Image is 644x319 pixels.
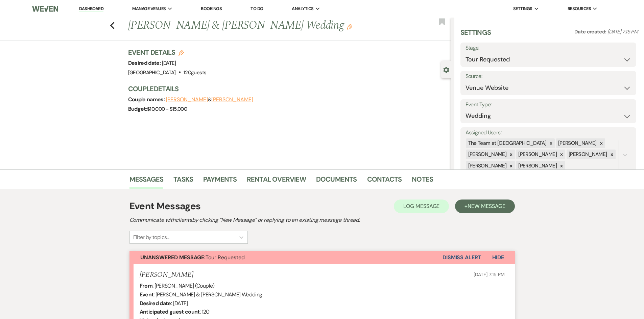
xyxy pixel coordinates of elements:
[403,203,439,210] span: Log Message
[147,106,187,112] span: $10,000 - $15,000
[140,254,245,261] span: Tour Requested
[516,150,558,159] div: [PERSON_NAME]
[128,96,166,103] span: Couple names:
[173,174,193,189] a: Tasks
[412,174,433,189] a: Notes
[468,203,505,210] span: New Message
[140,282,152,289] b: From
[128,69,176,76] span: [GEOGRAPHIC_DATA]
[513,5,532,12] span: Settings
[466,161,508,171] div: [PERSON_NAME]
[129,174,164,189] a: Messages
[128,59,162,67] span: Desired date:
[474,271,504,277] span: [DATE] 7:15 PM
[567,150,608,159] div: [PERSON_NAME]
[443,251,481,264] button: Dismiss Alert
[466,43,631,53] label: Stage:
[162,60,176,67] span: [DATE]
[455,200,515,213] button: +New Message
[466,150,508,159] div: [PERSON_NAME]
[316,174,357,189] a: Documents
[128,18,384,34] h1: [PERSON_NAME] & [PERSON_NAME] Wedding
[443,66,449,73] button: Close lead details
[133,233,169,241] div: Filter by topics...
[166,97,208,102] button: [PERSON_NAME]
[607,28,638,35] span: [DATE] 7:15 PM
[516,161,558,171] div: [PERSON_NAME]
[201,6,222,11] a: Bookings
[140,271,193,279] h5: [PERSON_NAME]
[247,174,306,189] a: Rental Overview
[129,251,443,264] button: Unanswered Message:Tour Requested
[574,28,607,35] span: Date created:
[166,96,253,103] span: &
[140,300,171,307] b: Desired date
[203,174,237,189] a: Payments
[292,5,313,12] span: Analytics
[140,291,154,298] b: Event
[492,254,504,261] span: Hide
[79,6,103,12] a: Dashboard
[140,308,200,315] b: Anticipated guest count
[140,254,206,261] strong: Unanswered Message:
[128,48,207,57] h3: Event Details
[128,105,147,112] span: Budget:
[556,138,598,148] div: [PERSON_NAME]
[466,72,631,81] label: Source:
[211,97,253,102] button: [PERSON_NAME]
[132,5,166,12] span: Manage Venues
[394,200,449,213] button: Log Message
[129,199,201,213] h1: Event Messages
[347,24,352,30] button: Edit
[460,28,491,43] h3: Settings
[466,128,631,138] label: Assigned Users:
[466,100,631,110] label: Event Type:
[568,5,591,12] span: Resources
[32,2,58,16] img: Weven Logo
[466,138,547,148] div: The Team at [GEOGRAPHIC_DATA]
[367,174,402,189] a: Contacts
[184,69,206,76] span: 120 guests
[251,6,263,11] a: To Do
[129,216,515,224] h2: Communicate with clients by clicking "New Message" or replying to an existing message thread.
[481,251,515,264] button: Hide
[128,84,444,94] h3: Couple Details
